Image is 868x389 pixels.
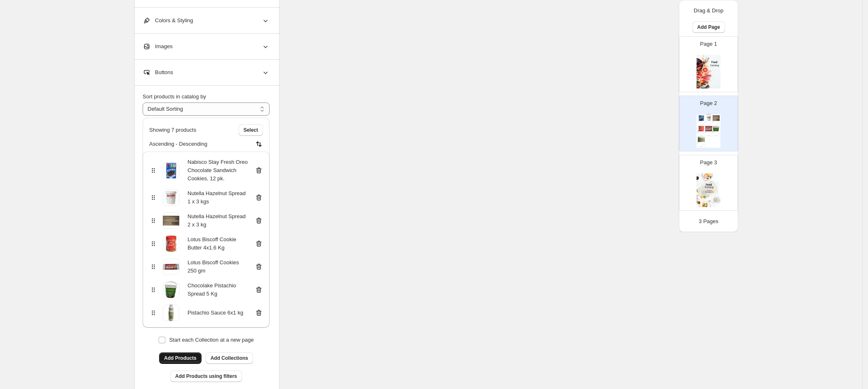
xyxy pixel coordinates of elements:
img: cover page [697,55,720,89]
span: Add Products using filters [175,373,237,380]
p: 3 Pages [699,217,718,226]
span: Buttons [143,68,173,77]
span: Images [143,42,173,51]
span: Showing 7 products [149,126,196,134]
div: Page 2Food CatalogprimaryImageNabisco Stay Fresh Oreo Chocolate Sandwich Cookies, 12 pk.Stock Qua... [679,96,738,151]
div: Pistachio Sauce 6x1 kg [188,309,243,317]
p: Page 3 [700,158,717,167]
div: Lotus Biscoff Cookie Butter 4x1.6 Kg [188,235,249,252]
div: Food Catalog [697,114,720,115]
button: Add Products [159,352,202,364]
div: BUY NOW [698,125,705,126]
div: Brand: Century Whole Sale Food [713,123,718,123]
img: productImage [163,189,179,206]
img: primaryImage [698,115,705,121]
div: Nutella Hazelnut Spread 1 x 3 kgs [188,189,249,206]
div: BUY NOW [698,135,705,136]
img: sortIcon [255,140,263,148]
div: BUY NOW [698,146,705,147]
div: Brand: Century Wholesale Foods [698,144,703,144]
img: cover page [697,173,720,207]
span: Colors & Styling [143,16,193,25]
span: Add Page [697,24,720,30]
button: Add Page [692,21,725,33]
span: Add Collections [211,355,248,361]
img: primaryImage [705,115,712,121]
div: Chocolake Pistachio Spread 5 Kg [188,282,249,298]
div: Nabisco Stay Fresh Oreo Chocolate Sandwich Cookies, 12 pk. [188,158,249,183]
p: Ascending - Descending [149,140,207,148]
div: BUY NOW [713,125,720,126]
img: primaryImage [713,115,720,121]
img: primaryImage [698,137,705,142]
div: Brand: Century Whole Sale Food [698,123,703,123]
span: Add Products [164,355,197,361]
div: Brand: Century Whole Sale Food [705,123,710,123]
div: Nutella Hazelnut Spread 2 x 3 kg [188,212,249,229]
span: Select [244,127,258,133]
div: Page 3cover page [679,155,738,211]
p: Drag & Drop [694,7,723,15]
img: primaryImage [698,126,705,131]
button: Select [239,124,263,136]
p: Page 1 [700,40,717,48]
div: BUY NOW [705,125,712,126]
button: Add Products using filters [170,370,242,382]
img: primaryImage [713,126,720,131]
button: Add Collections [206,352,253,364]
img: primaryImage [705,126,712,131]
p: Page 2 [700,99,717,107]
div: BUY NOW [713,135,720,136]
div: Page 1cover page [679,36,738,92]
div: Lotus Biscoff Cookies 250 gm [188,259,249,275]
span: Start each Collection at a new page [169,337,253,343]
span: Sort products in catalog by [143,93,206,100]
div: BUY NOW [705,135,712,136]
